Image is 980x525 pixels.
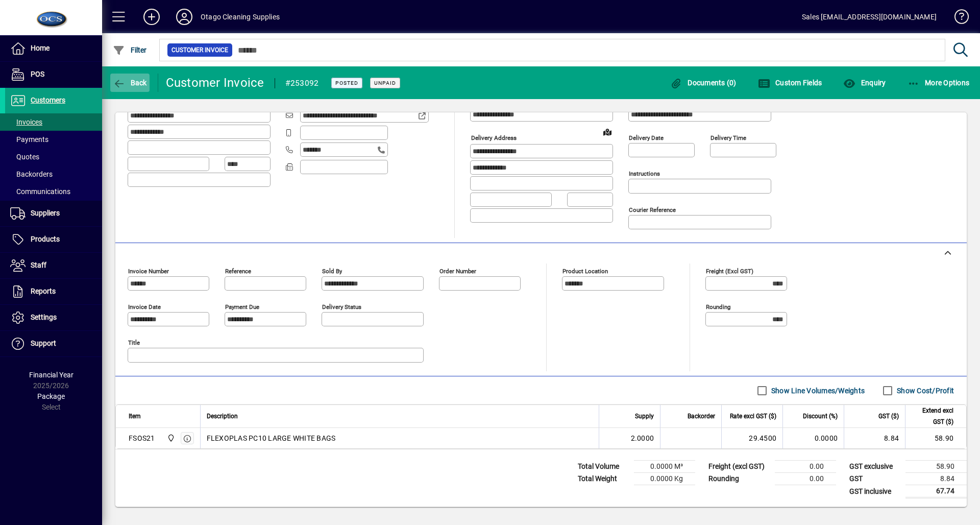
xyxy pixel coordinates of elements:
td: GST [844,473,905,485]
td: 8.84 [905,473,967,485]
td: Total Weight [573,473,634,485]
td: 0.0000 M³ [634,461,695,473]
button: Add [135,8,168,26]
a: Settings [5,305,102,330]
span: Staff [31,261,46,269]
a: Products [5,227,102,252]
a: Suppliers [5,201,102,226]
span: Customers [31,96,65,104]
span: Central [164,433,176,444]
span: Custom Fields [758,79,822,87]
span: Package [37,392,65,400]
span: Extend excl GST ($) [912,405,953,427]
span: Posted [335,80,358,86]
td: 67.74 [905,485,967,498]
div: Sales [EMAIL_ADDRESS][DOMAIN_NAME] [802,9,937,25]
button: Filter [110,41,150,59]
td: 58.90 [905,461,967,473]
td: 0.00 [775,473,836,485]
td: 8.84 [844,428,905,448]
button: Documents (0) [668,74,739,92]
span: Invoices [10,118,42,126]
mat-label: Payment due [225,303,259,311]
div: #253092 [285,75,319,91]
span: Customer Invoice [171,45,228,55]
a: POS [5,62,102,87]
td: GST inclusive [844,485,905,498]
td: 0.0000 Kg [634,473,695,485]
mat-label: Delivery status [322,303,361,311]
mat-label: Rounding [706,303,730,311]
div: Otago Cleaning Supplies [201,9,280,25]
mat-label: Product location [562,268,608,275]
span: Settings [31,313,57,321]
span: Payments [10,135,48,144]
span: Communications [10,187,70,196]
span: Backorder [688,411,715,422]
button: Back [110,74,150,92]
span: Backorders [10,170,53,178]
span: Back [113,79,147,87]
mat-label: Freight (excl GST) [706,268,753,275]
a: Invoices [5,113,102,131]
a: Quotes [5,148,102,165]
a: Backorders [5,165,102,183]
button: Custom Fields [755,74,825,92]
mat-label: Invoice number [128,268,169,275]
span: Discount (%) [803,411,838,422]
mat-label: Sold by [322,268,342,275]
span: GST ($) [878,411,899,422]
span: FLEXOPLAS PC10 LARGE WHITE BAGS [207,433,336,443]
span: Home [31,44,50,52]
mat-label: Instructions [629,170,660,177]
mat-label: Reference [225,268,251,275]
span: Documents (0) [670,79,737,87]
td: 58.90 [905,428,966,448]
span: POS [31,70,44,78]
span: Rate excl GST ($) [730,411,776,422]
td: Rounding [703,473,775,485]
span: Enquiry [843,79,886,87]
span: Products [31,235,60,243]
span: Financial Year [29,371,73,379]
div: Customer Invoice [166,75,264,91]
span: Reports [31,287,56,295]
a: Staff [5,253,102,278]
app-page-header-button: Back [102,74,158,92]
div: FSOS21 [129,433,155,443]
label: Show Line Volumes/Weights [769,386,865,396]
span: Filter [113,46,147,54]
span: More Options [908,79,970,87]
a: Reports [5,279,102,304]
mat-label: Title [128,339,140,346]
mat-label: Invoice date [128,303,161,311]
a: Communications [5,183,102,200]
span: 2.0000 [631,433,654,443]
mat-label: Order number [439,268,476,275]
span: Quotes [10,153,39,161]
span: Unpaid [374,80,396,86]
a: Knowledge Base [947,2,967,35]
button: Profile [168,8,201,26]
span: Supply [635,411,654,422]
mat-label: Delivery date [629,134,664,141]
a: Support [5,331,102,356]
span: Suppliers [31,209,60,217]
td: 0.0000 [782,428,844,448]
a: View on map [599,124,616,140]
span: Description [207,411,238,422]
mat-label: Delivery time [710,134,746,141]
span: Item [129,411,141,422]
button: More Options [905,74,972,92]
button: Enquiry [841,74,888,92]
td: GST exclusive [844,461,905,473]
a: Home [5,36,102,61]
a: Payments [5,131,102,148]
label: Show Cost/Profit [895,386,954,396]
td: Freight (excl GST) [703,461,775,473]
div: 29.4500 [728,433,776,443]
td: Total Volume [573,461,634,473]
td: 0.00 [775,461,836,473]
mat-label: Courier Reference [629,206,676,213]
span: Support [31,339,56,347]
